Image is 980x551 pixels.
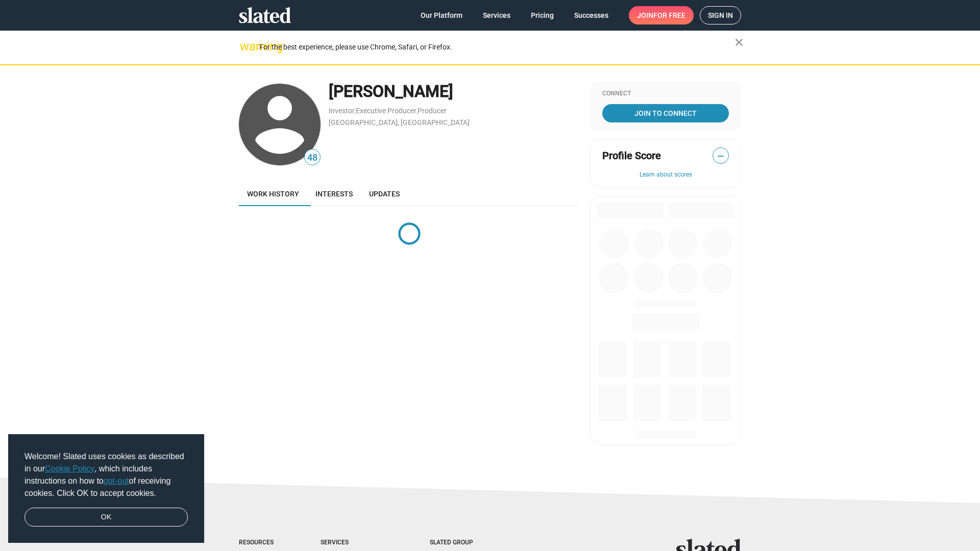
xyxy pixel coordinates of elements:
div: Resources [239,539,280,547]
a: Services [475,6,519,24]
span: — [713,149,728,163]
a: Executive Producer [356,107,416,115]
a: Interests [307,182,361,206]
a: Producer [418,107,447,115]
span: Join To Connect [604,104,727,122]
a: Sign in [700,6,741,24]
div: Connect [602,90,729,98]
span: Join [637,6,685,24]
a: dismiss cookie message [24,508,188,527]
a: opt-out [104,477,129,485]
a: Updates [361,182,408,206]
a: [GEOGRAPHIC_DATA], [GEOGRAPHIC_DATA] [329,118,470,127]
div: cookieconsent [8,434,204,543]
span: 48 [305,151,320,165]
a: Join To Connect [602,104,729,122]
a: Cookie Policy [45,464,94,473]
span: Work history [247,190,299,198]
a: Our Platform [412,6,471,24]
a: Successes [566,6,617,24]
div: [PERSON_NAME] [329,81,580,103]
a: Work history [239,182,307,206]
a: Investor [329,107,355,115]
span: Profile Score [602,149,661,163]
span: Interests [315,190,353,198]
div: Services [321,539,389,547]
a: Pricing [523,6,562,24]
span: Sign in [708,7,733,24]
span: , [355,109,356,114]
span: for free [653,6,685,24]
div: Slated Group [430,539,499,547]
span: Successes [574,6,608,24]
span: , [416,109,418,114]
div: For the best experience, please use Chrome, Safari, or Firefox. [259,40,735,54]
mat-icon: close [733,36,745,48]
a: Joinfor free [629,6,694,24]
mat-icon: warning [240,40,252,53]
span: Pricing [531,6,554,24]
button: Learn about scores [602,171,729,179]
span: Services [483,6,510,24]
span: Updates [369,190,400,198]
span: Our Platform [421,6,462,24]
span: Welcome! Slated uses cookies as described in our , which includes instructions on how to of recei... [24,450,188,499]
